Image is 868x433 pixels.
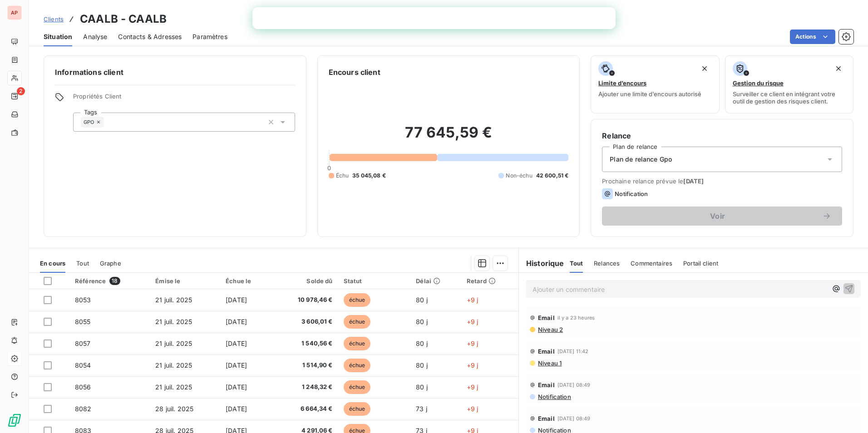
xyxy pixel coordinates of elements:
[278,277,332,285] div: Solde dû
[790,30,835,44] button: Actions
[467,277,513,285] div: Retard
[598,90,701,98] span: Ajouter une limite d’encours autorisé
[344,402,371,416] span: échue
[109,277,120,285] span: 18
[602,130,842,141] h6: Relance
[155,277,215,285] div: Émise le
[344,359,371,372] span: échue
[44,15,64,24] a: Clients
[7,413,22,428] img: Logo LeanPay
[155,340,192,347] span: 21 juil. 2025
[602,207,842,226] button: Voir
[538,314,555,321] span: Email
[7,5,22,20] div: AP
[75,361,91,369] span: 8054
[570,260,583,267] span: Tout
[519,258,564,269] h6: Historique
[226,277,267,285] div: Échue le
[329,67,380,78] h6: Encours client
[594,260,620,267] span: Relances
[278,404,332,413] span: 6 664,34 €
[118,32,182,41] span: Contacts & Adresses
[192,32,227,41] span: Paramètres
[278,295,332,305] span: 10 978,46 €
[557,315,595,320] span: il y a 23 heures
[75,318,91,325] span: 8055
[725,55,853,113] button: Gestion du risqueSurveiller ce client en intégrant votre outil de gestion des risques client.
[155,405,193,413] span: 28 juil. 2025
[75,383,91,391] span: 8056
[252,7,616,29] iframe: Intercom live chat bannière
[733,90,846,105] span: Surveiller ce client en intégrant votre outil de gestion des risques client.
[344,315,371,329] span: échue
[467,318,478,325] span: +9 j
[538,415,555,422] span: Email
[416,296,428,304] span: 80 j
[40,260,65,267] span: En cours
[83,32,107,41] span: Analyse
[75,340,91,347] span: 8057
[84,119,94,125] span: GPO
[55,67,295,78] h6: Informations client
[278,339,332,348] span: 1 540,56 €
[327,164,331,172] span: 0
[467,361,478,369] span: +9 j
[75,277,144,285] div: Référence
[44,32,72,41] span: Situation
[344,337,371,350] span: échue
[416,361,428,369] span: 80 j
[336,172,349,180] span: Échu
[557,382,591,388] span: [DATE] 08:49
[73,93,295,105] span: Propriétés Client
[733,79,784,87] span: Gestion du risque
[416,383,428,391] span: 80 j
[17,87,25,95] span: 2
[683,260,718,267] span: Portail client
[613,212,822,220] span: Voir
[226,383,247,391] span: [DATE]
[610,155,672,164] span: Plan de relance Gpo
[344,277,405,285] div: Statut
[344,293,371,307] span: échue
[557,349,589,354] span: [DATE] 11:42
[155,318,192,325] span: 21 juil. 2025
[226,340,247,347] span: [DATE]
[537,393,571,400] span: Notification
[416,340,428,347] span: 80 j
[416,277,456,285] div: Délai
[591,55,719,113] button: Limite d’encoursAjouter une limite d’encours autorisé
[352,172,386,180] span: 35 045,08 €
[329,123,569,151] h2: 77 645,59 €
[537,359,562,367] span: Niveau 1
[467,296,478,304] span: +9 j
[278,361,332,370] span: 1 514,90 €
[104,118,111,126] input: Ajouter une valeur
[467,340,478,347] span: +9 j
[683,177,704,185] span: [DATE]
[536,172,569,180] span: 42 600,51 €
[80,11,167,27] h3: CAALB - CAALB
[538,348,555,355] span: Email
[631,260,672,267] span: Commentaires
[538,381,555,389] span: Email
[75,405,92,413] span: 8082
[278,317,332,326] span: 3 606,01 €
[155,361,192,369] span: 21 juil. 2025
[557,416,591,421] span: [DATE] 08:49
[75,296,91,304] span: 8053
[344,380,371,394] span: échue
[278,383,332,392] span: 1 248,32 €
[226,361,247,369] span: [DATE]
[837,402,859,424] iframe: Intercom live chat
[615,190,648,197] span: Notification
[155,296,192,304] span: 21 juil. 2025
[602,177,842,185] span: Prochaine relance prévue le
[537,326,563,333] span: Niveau 2
[416,405,427,413] span: 73 j
[226,296,247,304] span: [DATE]
[598,79,646,87] span: Limite d’encours
[226,405,247,413] span: [DATE]
[226,318,247,325] span: [DATE]
[506,172,532,180] span: Non-échu
[76,260,89,267] span: Tout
